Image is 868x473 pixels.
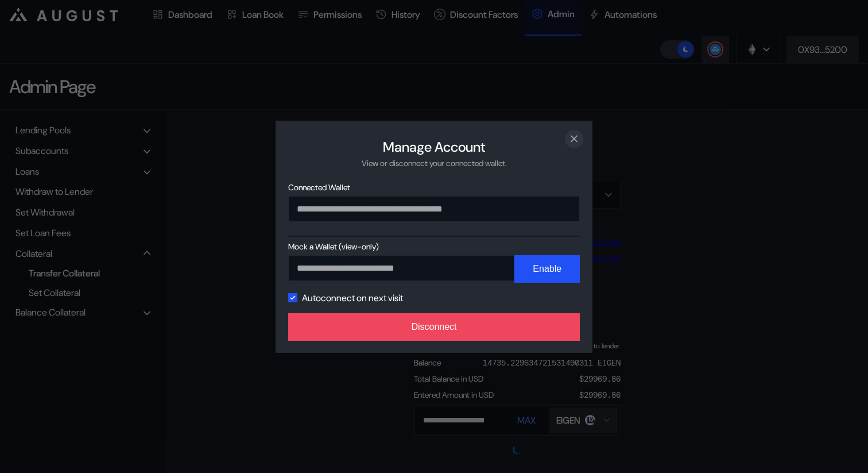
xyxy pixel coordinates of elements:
button: Enable [514,255,580,283]
label: Autoconnect on next visit [302,292,403,304]
div: View or disconnect your connected wallet. [362,157,507,168]
span: Mock a Wallet (view-only) [288,241,580,252]
button: close modal [565,129,583,148]
button: Disconnect [288,313,580,341]
h2: Manage Account [383,137,485,155]
span: Connected Wallet [288,182,580,193]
